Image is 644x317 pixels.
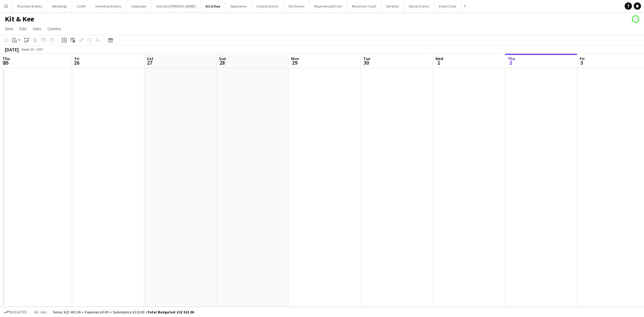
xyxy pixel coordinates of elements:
[147,310,194,314] span: Total Budgeted £22 511.36
[435,56,443,61] span: Wed
[291,56,299,61] span: Mon
[434,59,443,66] span: 1
[53,310,194,314] div: Salary £22 401.36 + Expenses £0.00 + Subsistence £110.00 =
[347,0,381,12] button: Marsham Court
[201,0,226,12] button: Kit & Kee
[37,47,43,52] div: BST
[2,59,10,66] span: 25
[3,309,28,315] button: Budgeted
[252,0,284,12] button: CrowdComms
[91,0,126,12] button: Immense Events
[309,0,347,12] button: Bournemouth Uni
[2,25,16,33] a: View
[45,25,63,33] a: Comms
[12,0,47,12] button: Provision Events
[5,26,13,31] span: View
[632,15,639,23] app-user-avatar: Event Temps
[363,56,370,61] span: Tue
[508,56,515,61] span: Thu
[362,59,370,66] span: 30
[218,59,226,66] span: 28
[20,47,35,52] span: Week 39
[74,59,79,66] span: 26
[47,0,72,12] button: Weddings
[5,46,19,53] div: [DATE]
[47,26,61,31] span: Comms
[72,0,91,12] button: LUSH
[2,56,10,61] span: Thu
[580,56,585,61] span: Fri
[5,14,34,24] h1: Kit & Kee
[284,0,309,12] button: Stir Events
[290,59,299,66] span: 29
[579,59,585,66] span: 3
[146,59,153,66] span: 27
[381,0,404,12] button: Seventa
[30,25,44,33] a: Jobs
[10,310,27,314] span: Budgeted
[126,0,151,12] button: Corporate
[75,56,79,61] span: Fri
[147,56,153,61] span: Sat
[17,25,29,33] a: Edit
[507,59,515,66] span: 2
[404,0,434,12] button: Social Events
[32,26,41,31] span: Jobs
[33,310,48,314] span: All jobs
[434,0,461,12] button: Event Crew
[19,26,26,31] span: Edit
[151,0,201,12] button: Hall and [PERSON_NAME]
[226,0,252,12] button: Sportserve
[219,56,226,61] span: Sun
